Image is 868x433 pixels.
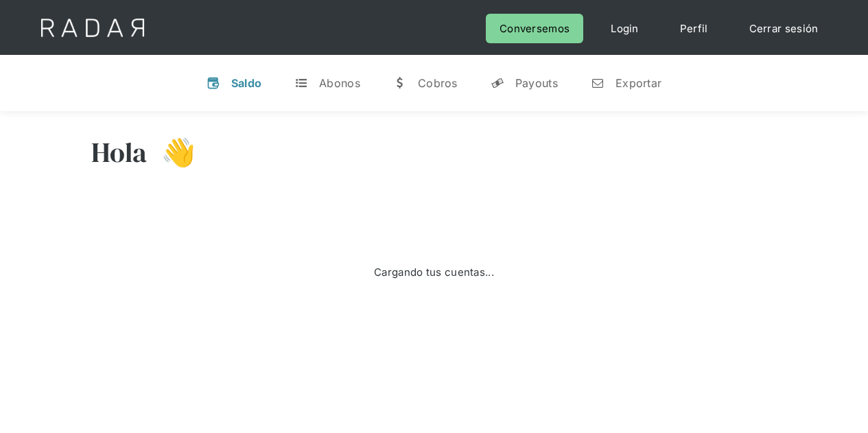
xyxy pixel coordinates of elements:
[666,14,722,43] a: Perfil
[393,76,407,90] div: w
[736,14,832,43] a: Cerrar sesión
[418,76,458,90] div: Cobros
[148,135,196,169] h3: 👋
[597,14,653,43] a: Login
[294,76,308,90] div: t
[486,14,583,43] a: Conversemos
[207,76,220,90] div: v
[491,76,504,90] div: y
[231,76,262,90] div: Saldo
[515,76,558,90] div: Payouts
[615,76,661,90] div: Exportar
[319,76,360,90] div: Abonos
[591,76,605,90] div: n
[374,263,494,281] div: Cargando tus cuentas...
[91,135,148,169] h3: Hola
